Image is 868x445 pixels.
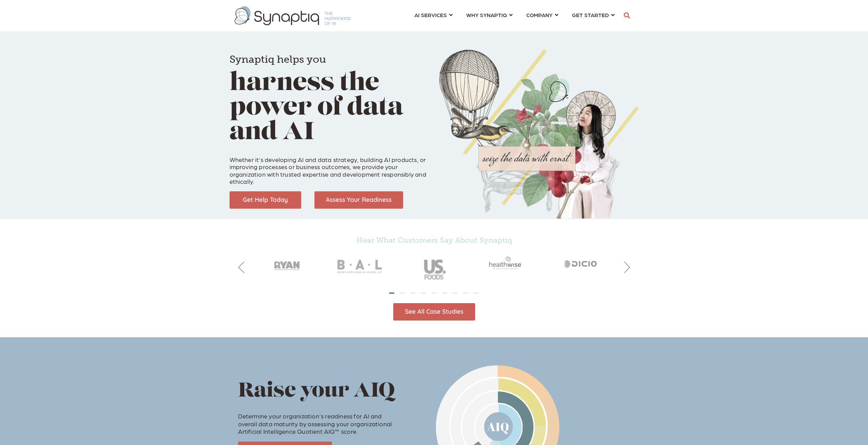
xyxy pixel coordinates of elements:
li: Page dot 1 [389,293,394,294]
a: GET STARTED [572,9,615,21]
nav: menu [408,3,621,28]
h5: Hear What Customers Say About Synaptiq [250,236,618,245]
button: Next [619,262,630,273]
li: Page dot 7 [453,293,458,294]
span: Synaptiq helps you [230,53,326,65]
span: Raise your AIQ [238,382,395,402]
a: WHY SYNAPTIQ [466,9,513,21]
li: Page dot 8 [463,293,468,294]
img: Healthwise_gray50 [471,248,545,278]
h1: harness the power of data and AI [230,44,429,145]
img: synaptiq logo-1 [235,6,351,25]
span: GET STARTED [572,10,609,19]
a: AI SERVICES [414,9,453,21]
img: BAL_gray50 [324,248,397,286]
img: Get Help Today [230,191,301,209]
span: COMPANY [526,10,553,19]
li: Page dot 3 [410,293,415,294]
button: Previous [238,262,250,273]
li: Page dot 5 [431,293,437,294]
li: Page dot 6 [442,293,447,294]
img: RyanCompanies_gray50_2 [250,248,324,278]
span: AI SERVICES [414,10,447,19]
li: Page dot 2 [400,293,405,294]
li: Page dot 9 [474,293,479,294]
p: Determine your organization's readiness for AI and overall data maturity by assessing your organi... [238,405,402,435]
img: See All Case Studies [393,303,475,321]
img: Dicio [545,248,618,278]
span: WHY SYNAPTIQ [466,10,507,19]
img: USFoods_gray50 [397,248,471,286]
a: COMPANY [526,9,558,21]
p: Whether it’s developing AI and data strategy, building AI products, or improving processes or bus... [230,148,429,185]
img: Collage of girl, balloon, bird, and butterfly, with seize the data with ernst text [439,49,639,219]
li: Page dot 4 [421,293,426,294]
img: Assess Your Readiness [314,191,403,209]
